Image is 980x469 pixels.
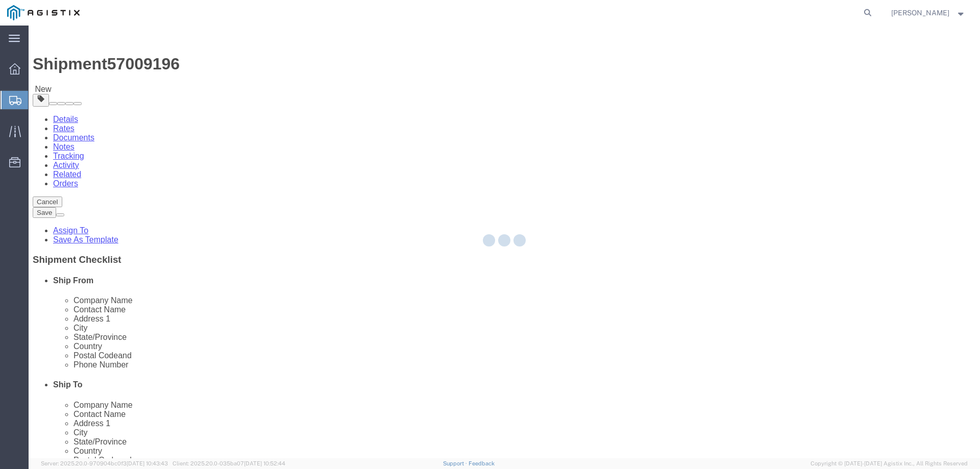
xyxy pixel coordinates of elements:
[891,7,966,19] button: [PERSON_NAME]
[811,459,968,468] span: Copyright © [DATE]-[DATE] Agistix Inc., All Rights Reserved
[443,460,469,466] a: Support
[7,5,80,20] img: logo
[891,7,949,18] span: Renae Pinkney
[469,460,495,466] a: Feedback
[244,460,285,466] span: [DATE] 10:52:44
[173,460,285,466] span: Client: 2025.20.0-035ba07
[127,460,168,466] span: [DATE] 10:43:43
[41,460,168,466] span: Server: 2025.20.0-970904bc0f3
